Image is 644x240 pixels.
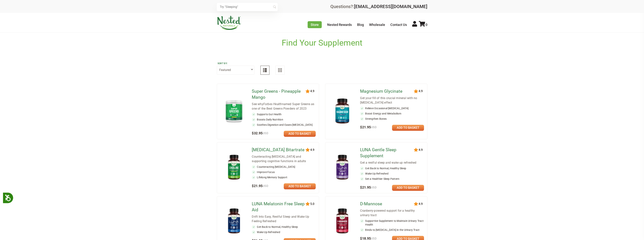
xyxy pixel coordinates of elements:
li: Supports Gut Health [252,112,316,116]
div: See why named Super Greens as one of the Best Greens Powders of 2023 [252,102,316,111]
img: Magnesium Glycinate [331,97,353,125]
li: Relieve Occasional [MEDICAL_DATA] [360,106,424,110]
a: LUNA Melatonin Free Sleep Aid [252,201,306,213]
div: Counteracting [MEDICAL_DATA] and supporting cognitive functions in adults [252,154,316,163]
span: USD [263,184,268,188]
label: Sort by: [218,62,254,65]
div: Get your fill of this crucial mineral with no [MEDICAL_DATA] effect [360,96,424,105]
div: Cranberry-powered support for a healthy urinary tract [360,208,424,217]
span: $21.95 [252,184,268,188]
img: List [263,68,267,72]
li: Boost Energy and Metabolism [360,112,424,115]
li: Supportive Supplement to Maintain Urinary Tract Health [360,219,424,226]
h1: Find Your Supplement [282,38,362,48]
a: Store [308,21,322,28]
a: D-Mannose [360,201,414,207]
img: Nested Naturals [217,16,241,30]
a: Contact Us [390,23,407,27]
a: Nested Rewards [327,23,352,27]
li: Get Back to Normal, Healthy Sleep [252,225,316,229]
li: Binds to [MEDICAL_DATA] in the Urinary Tract [360,228,424,232]
a: LUNA Gentle Sleep Supplement [360,147,414,159]
li: Lifelong Memory Support [252,175,316,179]
span: USD [263,132,268,135]
div: Drift Into Easy, Restful Sleep and Wake Up Feeling Refreshed [252,214,316,223]
li: Soothes Digestion and Eases [MEDICAL_DATA] [252,123,316,127]
li: Get Back to Normal, Healthy Sleep [360,166,424,170]
img: LUNA Gentle Sleep Supplement [331,153,353,182]
a: Wholesale [369,23,385,27]
div: Get a restful sleep and wake up refreshed [360,160,424,165]
span: USD [371,186,377,189]
img: D-Mannose [331,207,353,235]
li: Wake Up Refreshed [360,172,424,175]
a: Magnesium Glycinate [360,88,414,94]
input: Try "Sleeping" [217,3,278,11]
li: Improve Focus [252,170,316,174]
li: Set a Healthier Sleep Pattern [360,177,424,181]
a: 0 [419,23,427,27]
em: Forbes Health [263,102,282,106]
img: LUNA Melatonin Free Sleep Aid [223,207,245,235]
a: [MEDICAL_DATA] Bitartrate [252,147,306,153]
li: Wake Up Refreshed [252,230,316,234]
span: $32.95 [252,131,268,135]
span: $21.95 [360,185,377,189]
li: Counteracting [MEDICAL_DATA] [252,165,316,169]
li: Boosts Daily Nutrition [252,118,316,121]
a: [EMAIL_ADDRESS][DOMAIN_NAME] [354,4,427,9]
span: USD [371,126,377,129]
img: Super Greens - Pineapple Mango [223,98,245,124]
img: Grid [278,68,282,72]
span: 0 [426,23,427,27]
img: Choline Bitartrate [223,153,245,182]
li: Strengthen Bones [360,117,424,121]
a: Super Greens - Pineapple Mango [252,88,306,100]
span: $21.95 [360,125,377,129]
div: Questions?: [330,4,427,9]
a: Blog [357,23,364,27]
